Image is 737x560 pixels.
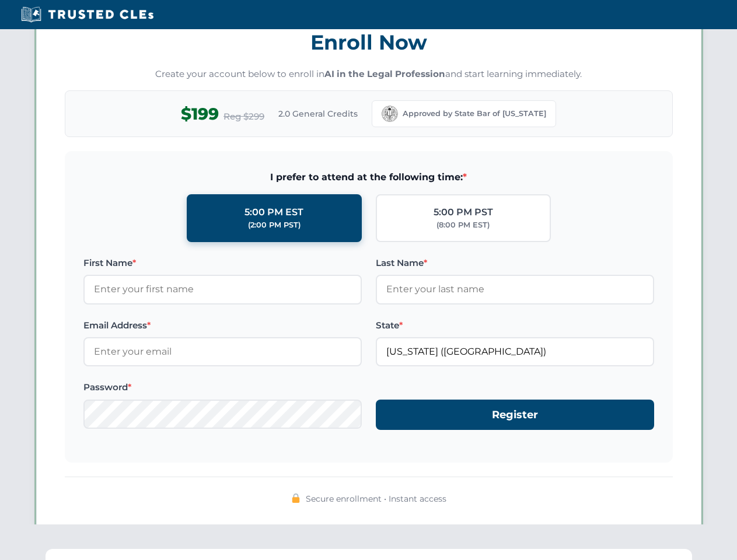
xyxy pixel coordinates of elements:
[434,205,493,220] div: 5:00 PM PST
[376,256,654,270] label: Last Name
[376,275,654,304] input: Enter your last name
[18,6,157,23] img: Trusted CLEs
[306,492,446,505] span: Secure enrollment • Instant access
[83,275,362,304] input: Enter your first name
[223,110,264,124] span: Reg $299
[83,170,654,185] span: I prefer to attend at the following time:
[83,256,362,270] label: First Name
[278,107,358,120] span: 2.0 General Credits
[83,337,362,366] input: Enter your email
[376,400,654,430] button: Register
[65,68,673,81] p: Create your account below to enroll in and start learning immediately.
[403,108,546,120] span: Approved by State Bar of [US_STATE]
[248,219,301,231] div: (2:00 PM PST)
[376,318,654,332] label: State
[181,101,219,127] span: $199
[324,68,445,79] strong: AI in the Legal Profession
[83,318,362,332] label: Email Address
[376,337,654,366] input: California (CA)
[244,205,303,220] div: 5:00 PM EST
[291,494,301,503] img: 🔒
[382,106,398,122] img: California Bar
[83,380,362,394] label: Password
[436,219,490,231] div: (8:00 PM EST)
[65,24,673,61] h3: Enroll Now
